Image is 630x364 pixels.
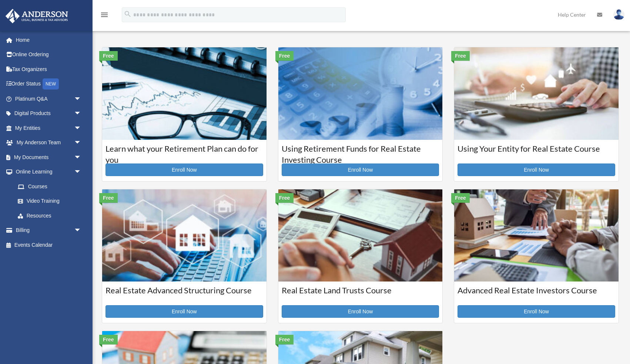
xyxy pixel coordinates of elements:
h3: Learn what your Retirement Plan can do for you [105,143,263,162]
span: arrow_drop_down [74,150,89,165]
a: Order StatusNEW [5,77,93,92]
span: arrow_drop_down [74,106,89,121]
a: Online Learningarrow_drop_down [5,165,93,179]
a: Enroll Now [282,164,439,176]
h3: Advanced Real Estate Investors Course [458,285,615,303]
div: Free [99,51,118,61]
a: Home [5,33,93,47]
div: Free [275,51,294,61]
a: Enroll Now [105,305,263,318]
a: My Documentsarrow_drop_down [5,150,93,165]
a: Events Calendar [5,237,93,252]
a: My Anderson Teamarrow_drop_down [5,135,93,150]
a: Courses [10,179,89,194]
h3: Real Estate Advanced Structuring Course [105,285,263,303]
div: NEW [43,78,59,90]
a: Online Ordering [5,47,93,62]
h3: Using Your Entity for Real Estate Course [458,143,615,162]
a: menu [100,13,109,19]
i: menu [100,10,109,19]
div: Free [99,193,118,203]
img: User Pic [613,9,624,20]
i: search [124,10,132,18]
a: Enroll Now [105,164,263,176]
h3: Real Estate Land Trusts Course [282,285,439,303]
a: Video Training [10,194,93,209]
a: Enroll Now [282,305,439,318]
div: Free [451,193,470,203]
a: Enroll Now [458,164,615,176]
img: Anderson Advisors Platinum Portal [3,9,70,23]
span: arrow_drop_down [74,135,89,151]
a: Platinum Q&Aarrow_drop_down [5,91,93,106]
a: Resources [10,208,93,223]
span: arrow_drop_down [74,223,89,238]
h3: Using Retirement Funds for Real Estate Investing Course [282,143,439,162]
a: My Entitiesarrow_drop_down [5,121,93,135]
a: Tax Organizers [5,62,93,77]
span: arrow_drop_down [74,165,89,180]
div: Free [451,51,470,61]
span: arrow_drop_down [74,121,89,136]
div: Free [99,335,118,344]
a: Enroll Now [458,305,615,318]
div: Free [275,335,294,344]
span: arrow_drop_down [74,91,89,107]
div: Free [275,193,294,203]
a: Billingarrow_drop_down [5,223,93,238]
a: Digital Productsarrow_drop_down [5,106,93,121]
